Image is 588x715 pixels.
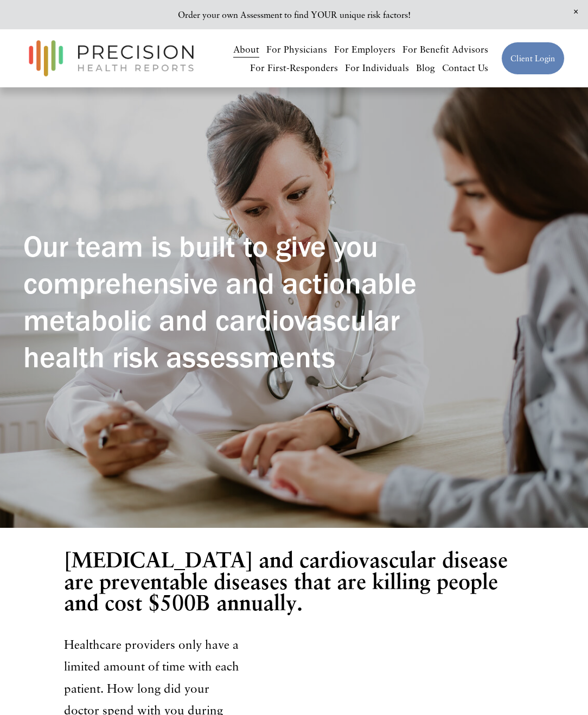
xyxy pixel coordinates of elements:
[266,40,327,59] a: For Physicians
[250,59,338,78] a: For First-Responders
[402,40,488,59] a: For Benefit Advisors
[23,228,429,375] h1: Our team is built to give you comprehensive and actionable metabolic and cardiovascular health ri...
[64,546,508,615] strong: [MEDICAL_DATA] and cardiovascular disease are preventable diseases that are killing people and co...
[442,59,488,78] a: Contact Us
[233,40,259,59] a: About
[23,35,199,81] img: Precision Health Reports
[416,59,435,78] a: Blog
[501,42,565,75] a: Client Login
[345,59,409,78] a: For Individuals
[334,40,395,59] a: For Employers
